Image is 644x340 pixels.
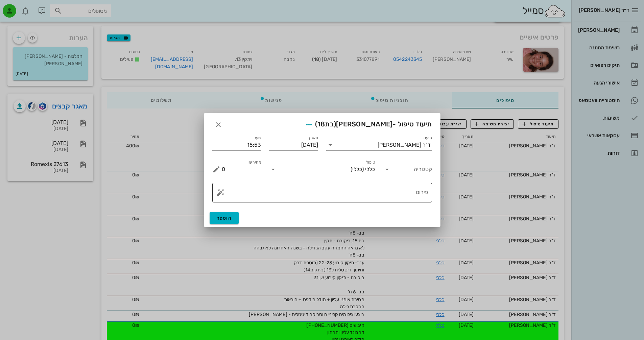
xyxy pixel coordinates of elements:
span: 18 [317,120,325,128]
div: תיעודד"ר [PERSON_NAME] [326,140,432,150]
label: תיעוד [423,136,432,141]
label: מחיר ₪ [248,160,261,165]
div: ד"ר [PERSON_NAME] [378,142,431,148]
span: כללי [365,166,375,172]
label: שעה [254,136,261,141]
button: מחיר ₪ appended action [212,165,220,173]
span: (כללי) [351,166,364,172]
span: [PERSON_NAME] [336,120,392,128]
span: הוספה [216,215,232,221]
label: טיפול [366,160,375,165]
span: (בת ) [315,120,336,128]
span: תיעוד טיפול - [303,119,432,131]
label: תאריך [307,136,318,141]
button: הוספה [210,212,239,224]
